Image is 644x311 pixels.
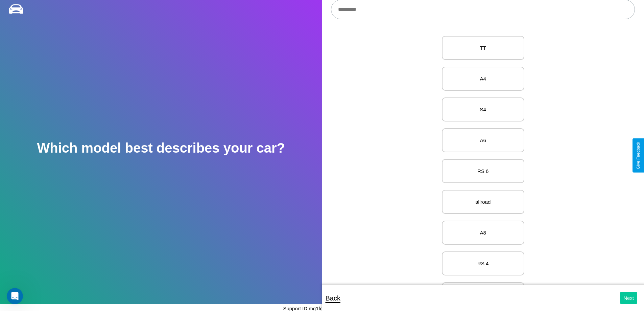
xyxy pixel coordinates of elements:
[37,140,285,156] h2: Which model best describes your car?
[449,166,517,176] p: RS 6
[636,142,641,169] div: Give Feedback
[326,292,340,304] p: Back
[449,259,517,268] p: RS 4
[449,228,517,237] p: A8
[7,288,23,304] iframe: Intercom live chat
[449,74,517,83] p: A4
[449,43,517,52] p: TT
[620,292,637,304] button: Next
[449,197,517,206] p: allroad
[449,136,517,145] p: A6
[449,105,517,114] p: S4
